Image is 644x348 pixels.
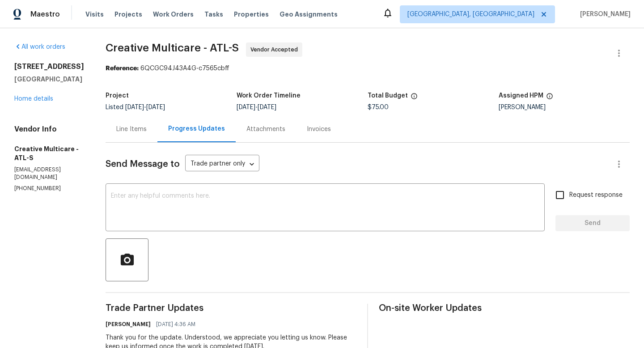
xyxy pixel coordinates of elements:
span: Maestro [30,10,60,19]
div: Invoices [307,125,331,134]
p: [PHONE_NUMBER] [14,185,84,192]
span: Vendor Accepted [250,45,301,54]
span: Tasks [204,11,223,17]
div: 6QCGC94J43A4G-c7565cbff [106,64,630,73]
div: [PERSON_NAME] [499,104,630,110]
span: Listed [106,104,165,110]
span: Properties [234,10,269,19]
h2: [STREET_ADDRESS] [14,62,84,71]
span: Visits [85,10,104,19]
span: [DATE] [125,104,144,110]
div: Progress Updates [168,124,225,133]
span: [GEOGRAPHIC_DATA], [GEOGRAPHIC_DATA] [407,10,534,19]
a: Home details [14,96,53,102]
span: [DATE] [237,104,255,110]
h5: Creative Multicare - ATL-S [14,144,84,162]
h5: Total Budget [368,93,408,99]
h5: Assigned HPM [499,93,543,99]
span: Projects [114,10,142,19]
h5: Work Order Timeline [237,93,301,99]
div: Attachments [246,125,285,134]
div: Line Items [116,125,147,134]
span: The hpm assigned to this work order. [546,93,553,104]
div: Trade partner only [185,157,259,172]
p: [EMAIL_ADDRESS][DOMAIN_NAME] [14,166,84,181]
span: Send Message to [106,160,180,169]
span: Geo Assignments [280,10,338,19]
span: - [237,104,276,110]
span: [DATE] 4:36 AM [156,320,195,329]
span: [DATE] [146,104,165,110]
h5: [GEOGRAPHIC_DATA] [14,75,84,84]
span: - [125,104,165,110]
h4: Vendor Info [14,125,84,134]
span: Trade Partner Updates [106,304,356,313]
h5: Project [106,93,129,99]
span: $75.00 [368,104,389,110]
span: Creative Multicare - ATL-S [106,42,239,53]
span: Work Orders [153,10,194,19]
a: All work orders [14,44,65,50]
span: [DATE] [258,104,276,110]
span: On-site Worker Updates [379,304,630,313]
span: [PERSON_NAME] [576,10,631,19]
h6: [PERSON_NAME] [106,320,151,329]
span: Request response [569,191,623,200]
b: Reference: [106,65,139,72]
span: The total cost of line items that have been proposed by Opendoor. This sum includes line items th... [411,93,418,104]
